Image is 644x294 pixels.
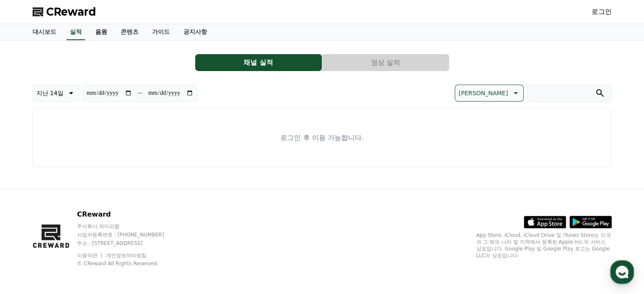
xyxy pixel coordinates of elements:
a: 실적 [66,24,85,40]
span: CReward [46,5,96,19]
a: 음원 [88,24,114,40]
button: 지난 14일 [33,85,79,102]
a: 영상 실적 [322,54,449,71]
a: CReward [33,5,96,19]
p: 사업자등록번호 : [PHONE_NUMBER] [77,231,180,238]
span: 설정 [131,236,141,243]
p: [PERSON_NAME] [459,87,508,99]
a: 가이드 [145,24,177,40]
p: 주소 : [STREET_ADDRESS] [77,240,180,247]
p: ~ [137,88,143,98]
a: 개인정보처리방침 [106,253,146,258]
button: 채널 실적 [195,54,322,71]
button: [PERSON_NAME] [455,85,523,102]
a: 콘텐츠 [114,24,145,40]
p: CReward [77,209,180,220]
a: 홈 [3,224,56,245]
span: 홈 [27,236,32,243]
span: 대화 [77,237,88,244]
button: 영상 실적 [322,54,449,71]
a: 채널 실적 [195,54,322,71]
p: 로그인 후 이용 가능합니다. [280,133,363,143]
a: 설정 [109,224,163,245]
p: 주식회사 와이피랩 [77,223,180,230]
a: 대화 [56,224,109,245]
p: App Store, iCloud, iCloud Drive 및 iTunes Store는 미국과 그 밖의 나라 및 지역에서 등록된 Apple Inc.의 서비스 상표입니다. Goo... [476,232,612,259]
a: 이용약관 [77,253,104,258]
p: © CReward All Rights Reserved. [77,260,180,267]
a: 대시보드 [26,24,63,40]
p: 지난 14일 [36,87,64,99]
a: 로그인 [591,7,612,17]
a: 공지사항 [177,24,214,40]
